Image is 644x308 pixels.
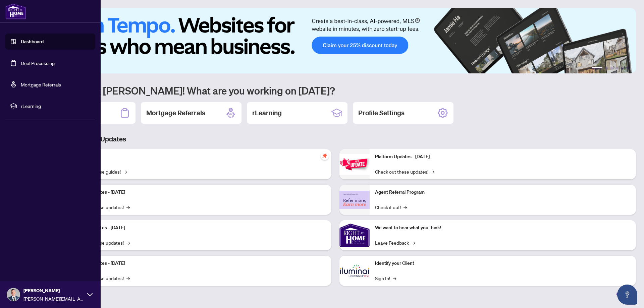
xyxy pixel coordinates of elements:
p: Platform Updates - [DATE] [70,224,326,232]
a: Dashboard [21,39,44,45]
span: → [393,274,396,282]
img: Platform Updates - June 23, 2025 [339,154,370,175]
p: We want to hear what you think! [375,224,631,232]
p: Platform Updates - [DATE] [70,189,326,196]
h3: Brokerage & Industry Updates [35,134,636,144]
span: → [126,274,130,282]
a: Check out these updates!→ [375,168,434,175]
h2: Profile Settings [358,108,405,118]
button: 3 [610,67,613,69]
span: → [126,239,130,246]
span: → [123,168,127,175]
a: Mortgage Referrals [21,81,61,87]
img: logo [5,3,26,19]
h2: rLearning [252,108,282,118]
a: Check it out!→ [375,203,407,211]
h2: Mortgage Referrals [146,108,205,118]
button: 1 [592,67,602,69]
a: Deal Processing [21,60,55,66]
p: Identify your Client [375,260,631,267]
button: 6 [627,67,629,69]
img: We want to hear what you think! [339,220,370,250]
button: Open asap [617,285,637,305]
img: Agent Referral Program [339,191,370,209]
p: Platform Updates - [DATE] [70,260,326,267]
span: rLearning [21,102,91,110]
button: 4 [616,67,619,69]
span: → [412,239,415,246]
button: 5 [621,67,624,69]
span: → [431,168,434,175]
p: Self-Help [70,153,326,161]
span: [PERSON_NAME][EMAIL_ADDRESS][DOMAIN_NAME] [23,295,84,302]
a: Leave Feedback→ [375,239,415,246]
span: → [126,203,130,211]
span: → [404,203,407,211]
h1: Welcome back [PERSON_NAME]! What are you working on [DATE]? [35,84,636,97]
p: Agent Referral Program [375,189,631,196]
a: Sign In!→ [375,274,396,282]
img: Identify your Client [339,256,370,286]
img: Slide 0 [35,8,636,73]
span: pushpin [321,152,329,160]
span: [PERSON_NAME] [23,287,84,294]
img: Profile Icon [7,288,20,301]
button: 2 [605,67,608,69]
p: Platform Updates - [DATE] [375,153,631,161]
